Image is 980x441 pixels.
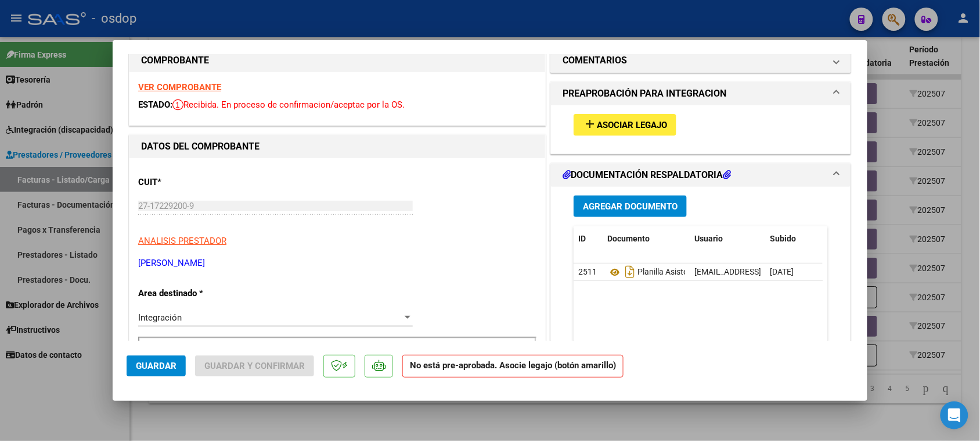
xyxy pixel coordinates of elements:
strong: DATOS DEL COMPROBANTE [141,141,260,152]
span: Subido [770,234,796,243]
button: Asociar Legajo [574,114,676,136]
span: [DATE] [770,267,794,276]
span: 2511 [578,267,597,276]
span: [EMAIL_ADDRESS][DOMAIN_NAME] - [PERSON_NAME] [694,267,891,276]
strong: No está pre-aprobada. Asocie legajo (botón amarillo) [402,355,624,378]
mat-expansion-panel-header: PREAPROBACIÓN PARA INTEGRACION [551,82,851,105]
span: Usuario [694,234,723,243]
div: DOCUMENTACIÓN RESPALDATORIA [551,187,851,428]
mat-expansion-panel-header: DOCUMENTACIÓN RESPALDATORIA [551,163,851,187]
span: Guardar [136,361,176,371]
mat-icon: add [583,117,597,131]
span: ANALISIS PRESTADOR [138,236,226,246]
p: [PERSON_NAME] [138,257,536,270]
button: Guardar y Confirmar [195,355,314,376]
span: Documento [607,234,650,243]
span: ESTADO: [138,99,172,110]
span: Integración [138,312,182,323]
button: Agregar Documento [574,195,687,217]
span: Guardar y Confirmar [204,361,305,371]
span: Recibida. En proceso de confirmacion/aceptac por la OS. [172,99,405,110]
datatable-header-cell: ID [574,226,603,251]
datatable-header-cell: Documento [603,226,690,251]
datatable-header-cell: Subido [765,226,823,251]
datatable-header-cell: Usuario [690,226,765,251]
h1: COMENTARIOS [563,54,627,67]
span: Asociar Legajo [597,120,667,130]
p: CUIT [138,176,258,189]
h1: DOCUMENTACIÓN RESPALDATORIA [563,168,731,182]
i: Descargar documento [622,262,637,281]
strong: COMPROBANTE [141,55,209,66]
div: Open Intercom Messenger [941,401,968,429]
span: Planilla Asistencia [607,268,702,277]
p: Area destinado * [138,287,258,300]
a: VER COMPROBANTE [138,82,221,93]
span: ID [578,234,586,243]
button: Guardar [127,355,186,376]
mat-expansion-panel-header: COMENTARIOS [551,49,851,72]
span: Agregar Documento [583,201,678,212]
div: PREAPROBACIÓN PARA INTEGRACION [551,105,851,154]
h1: PREAPROBACIÓN PARA INTEGRACION [563,87,726,101]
